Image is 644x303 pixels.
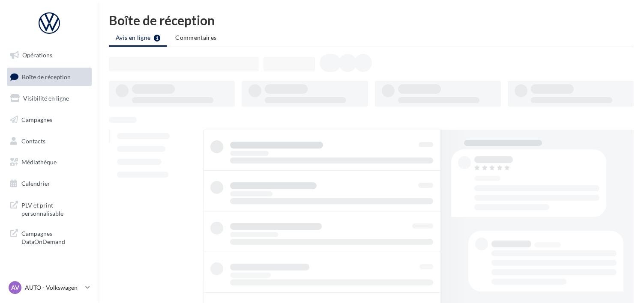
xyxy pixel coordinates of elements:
span: Campagnes DataOnDemand [21,228,88,246]
span: Calendrier [21,180,50,187]
div: Boîte de réception [109,14,634,27]
a: Visibilité en ligne [5,89,93,107]
span: Opérations [22,51,52,59]
span: AV [11,283,19,292]
span: Médiathèque [21,158,57,166]
span: Boîte de réception [22,73,71,80]
a: Médiathèque [5,153,93,171]
span: Contacts [21,137,45,144]
a: PLV et print personnalisable [5,196,93,221]
span: Campagnes [21,116,52,123]
a: AV AUTO - Volkswagen [7,279,92,296]
a: Calendrier [5,175,93,193]
span: Visibilité en ligne [23,95,69,102]
a: Opérations [5,46,93,64]
a: Campagnes DataOnDemand [5,224,93,250]
p: AUTO - Volkswagen [25,283,82,292]
span: PLV et print personnalisable [21,199,88,218]
a: Contacts [5,132,93,150]
a: Campagnes [5,111,93,129]
span: Commentaires [175,34,216,41]
a: Boîte de réception [5,68,93,86]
